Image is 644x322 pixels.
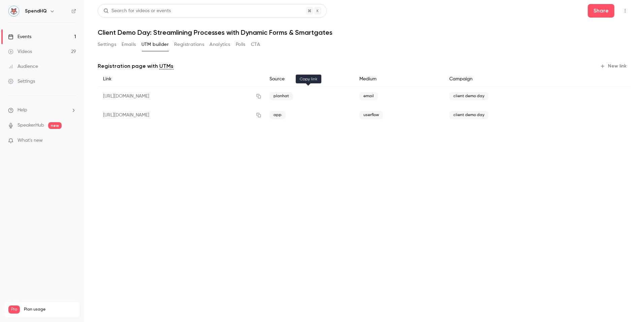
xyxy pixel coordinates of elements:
span: What's new [18,137,43,144]
div: [URL][DOMAIN_NAME] [98,106,264,125]
button: Emails [122,39,136,50]
div: Campaign [444,72,574,87]
li: help-dropdown-opener [8,107,76,114]
div: Videos [8,48,32,55]
button: UTM builder [141,39,169,50]
div: Events [8,33,31,40]
button: Registrations [174,39,204,50]
span: client demo day [449,111,488,119]
a: SpeakerHub [18,122,44,129]
div: Medium [354,72,444,87]
div: Link [98,72,264,87]
span: Help [18,107,27,114]
button: New link [597,61,631,72]
span: email [359,92,378,100]
div: Audience [8,63,38,70]
p: Registration page with [98,62,173,70]
button: Polls [236,39,246,50]
img: SpendHQ [8,6,19,17]
span: app [269,111,286,119]
div: Search for videos or events [103,7,171,15]
span: Pro [8,305,20,314]
button: Settings [98,39,116,50]
button: CTA [251,39,260,50]
div: Settings [8,78,35,85]
a: UTMs [159,62,173,70]
span: new [48,122,62,129]
span: Plan usage [24,307,76,312]
iframe: Noticeable Trigger [68,138,76,144]
h1: Client Demo Day: Streamlining Processes with Dynamic Forms & Smartgates [98,28,631,36]
div: Source [264,72,354,87]
span: client demo day [449,92,488,100]
button: Share [588,4,614,18]
div: [URL][DOMAIN_NAME] [98,87,264,106]
button: Analytics [210,39,230,50]
span: planhat [269,92,293,100]
h6: SpendHQ [25,8,47,15]
span: userflow [359,111,383,119]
